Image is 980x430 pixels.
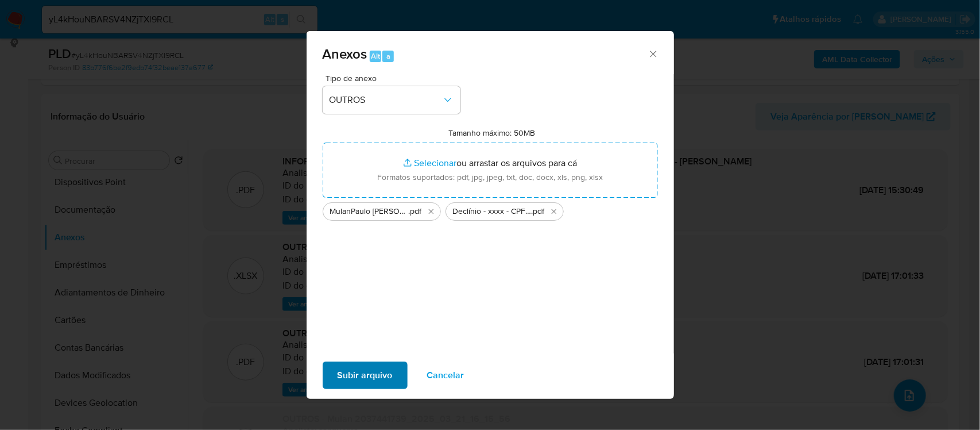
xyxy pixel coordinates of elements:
button: Excluir MulanPaulo Vitor Ribeiro Dos Santos 50162505_2025_08_19_18_14_55 - Tabla dinámica 1.pdf [424,205,438,218]
span: .pdf [532,206,545,217]
span: Tipo de anexo [326,74,463,82]
span: Subir arquivo [338,363,393,388]
button: Subir arquivo [323,362,408,389]
button: Excluir Declínio - xxxx - CPF 01263456197 - PAULO VITOR RIBEIRO DOS SANTOS.pdf [547,205,561,218]
button: Fechar [648,48,658,59]
span: Declínio - xxxx - CPF 01263456197 - [PERSON_NAME] [453,206,532,217]
span: Anexos [323,44,367,64]
span: .pdf [409,206,422,217]
button: OUTROS [323,86,460,114]
span: Alt [371,51,380,62]
span: OUTROS [330,94,442,106]
span: Cancelar [427,363,464,388]
label: Tamanho máximo: 50MB [448,128,535,138]
span: a [386,51,390,62]
button: Cancelar [412,362,479,389]
span: MulanPaulo [PERSON_NAME] 50162505_2025_08_19_18_14_55 - Tabla dinámica 1 [330,206,409,217]
ul: Arquivos selecionados [323,198,658,221]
